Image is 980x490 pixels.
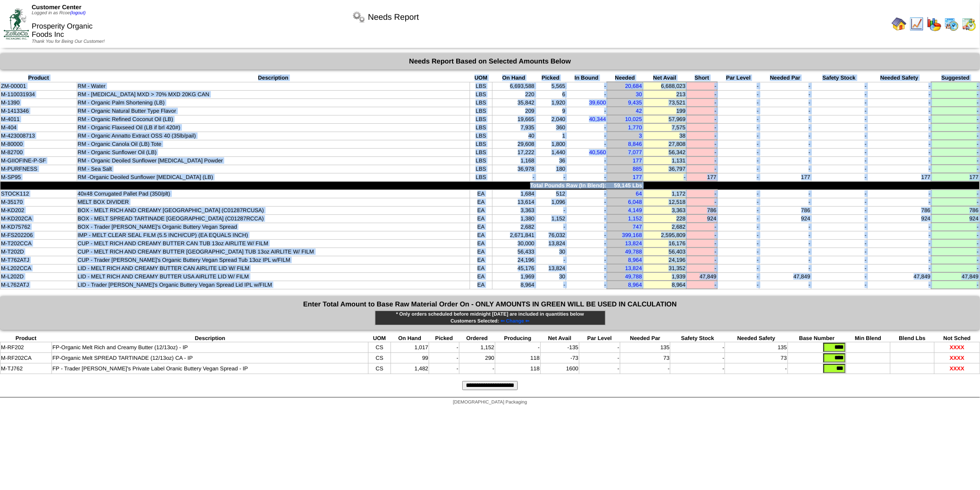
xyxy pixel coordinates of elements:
[811,74,867,82] th: Safety Stock
[535,223,566,231] td: -
[867,190,931,198] td: -
[493,140,535,148] td: 29,608
[77,165,470,173] td: RM - Sea Salt
[493,82,535,90] td: 6,693,588
[470,115,493,123] td: LBS
[535,214,566,223] td: 1,152
[493,148,535,156] td: 17,222
[470,148,493,156] td: LBS
[77,90,470,98] td: RM - [MEDICAL_DATA] MXD > 70% MXD 20KG CAN
[759,148,811,156] td: -
[931,231,980,239] td: -
[717,74,759,82] th: Par Level
[759,231,811,239] td: -
[77,239,470,248] td: CUP - MELT RICH AND CREAMY BUTTER CAN TUB 13oz AIRLITE W/ FILM
[811,90,867,98] td: -
[686,214,717,223] td: 924
[32,11,85,16] span: Logged in as Rcoe
[759,173,811,181] td: 177
[867,156,931,165] td: -
[0,181,643,190] td: Total Pounds Raw (In Blend): 59,145 Lbs
[470,223,493,231] td: EA
[535,74,566,82] th: Picked
[535,156,566,165] td: 36
[811,165,867,173] td: -
[566,214,607,223] td: -
[931,140,980,148] td: -
[566,206,607,214] td: -
[77,214,470,223] td: BOX - MELT SPREAD TARTINADE [GEOGRAPHIC_DATA] (C01287RCCA)
[0,132,77,140] td: M-423008713
[931,74,980,82] th: Suggested
[566,239,607,248] td: -
[717,190,759,198] td: -
[759,239,811,248] td: -
[717,206,759,214] td: -
[717,173,759,181] td: -
[867,82,931,90] td: -
[77,156,470,165] td: RM - Organic Deoiled Sunflower [MEDICAL_DATA] Powder
[759,115,811,123] td: -
[686,132,717,140] td: -
[625,83,642,89] a: 20,684
[931,165,980,173] td: -
[77,223,470,231] td: BOX - Trader [PERSON_NAME]'s Organic Buttery Vegan Spread
[643,107,686,115] td: 199
[566,74,607,82] th: In Bound
[0,239,77,248] td: M-T202CCA
[0,190,77,198] td: STOCK112
[535,98,566,107] td: 1,920
[535,206,566,214] td: -
[493,173,535,181] td: -
[717,165,759,173] td: -
[470,123,493,132] td: LBS
[0,82,77,90] td: ZM-00001
[639,133,642,139] a: 3
[686,156,717,165] td: -
[628,99,642,106] a: 9,435
[4,8,29,39] img: ZoRoCo_Logo(Green%26Foil)%20jpg.webp
[759,90,811,98] td: -
[931,190,980,198] td: -
[717,90,759,98] td: -
[867,173,931,181] td: 177
[811,132,867,140] td: -
[470,107,493,115] td: LBS
[0,148,77,156] td: M-82700
[636,190,642,197] a: 64
[931,123,980,132] td: -
[811,98,867,107] td: -
[643,74,686,82] th: Net Avail
[470,74,493,82] th: UOM
[493,115,535,123] td: 19,665
[686,74,717,82] th: Short
[625,240,642,247] a: 13,824
[867,239,931,248] td: -
[759,74,811,82] th: Needed Par
[628,257,642,263] a: 8,964
[717,115,759,123] td: -
[77,173,470,181] td: RM -Organic Deoiled Sunflower [MEDICAL_DATA] (LB)
[589,116,606,122] a: 40,344
[759,98,811,107] td: -
[32,23,93,39] span: Prosperity Organic Foods Inc
[535,115,566,123] td: 2,040
[0,98,77,107] td: M-1390
[759,165,811,173] td: -
[717,123,759,132] td: -
[589,149,606,156] a: 40,560
[931,206,980,214] td: 786
[628,207,642,213] a: 4,149
[470,190,493,198] td: EA
[499,318,530,324] a: ⇐ Change ⇐
[686,90,717,98] td: -
[535,140,566,148] td: 1,800
[686,223,717,231] td: -
[811,123,867,132] td: -
[0,214,77,223] td: M-KD202CA
[867,231,931,239] td: -
[32,4,81,11] span: Customer Center
[77,82,470,90] td: RM - Water
[368,12,419,22] span: Needs Report
[470,239,493,248] td: EA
